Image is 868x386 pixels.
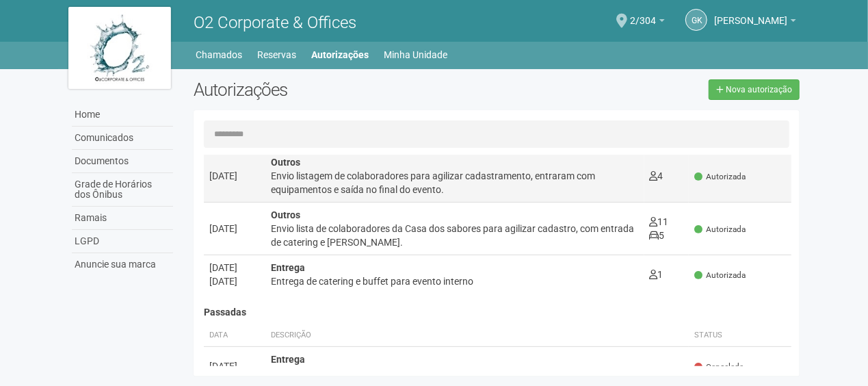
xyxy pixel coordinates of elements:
[726,85,792,94] span: Nova autorização
[714,17,796,28] a: [PERSON_NAME]
[209,261,260,274] div: [DATE]
[384,45,448,64] a: Minha Unidade
[68,7,171,89] img: logo.jpg
[694,270,746,281] span: Autorizada
[72,253,173,276] a: Anuncie sua marca
[714,2,787,26] span: Gleice Kelly
[196,45,243,64] a: Chamados
[685,9,707,31] a: GK
[72,230,173,253] a: LGPD
[694,171,746,183] span: Autorizada
[209,359,260,373] div: [DATE]
[312,45,369,64] a: Autorizações
[689,324,791,347] th: Status
[258,45,297,64] a: Reservas
[709,79,800,100] a: Nova autorização
[72,173,173,207] a: Grade de Horários dos Ônibus
[194,13,356,32] span: O2 Corporate & Offices
[271,222,639,249] div: Envio lista de colaboradores da Casa dos sabores para agilizar cadastro, com entrada de catering ...
[194,79,486,100] h2: Autorizações
[72,103,173,127] a: Home
[271,169,639,196] div: Envio listagem de colaboradores para agilizar cadastramento, entraram com equipamentos e saída no...
[694,361,744,373] span: Cancelada
[72,127,173,150] a: Comunicados
[209,169,260,183] div: [DATE]
[271,209,300,220] strong: Outros
[265,324,689,347] th: Descrição
[650,230,665,241] span: 5
[209,222,260,235] div: [DATE]
[630,2,656,26] span: 2/304
[650,269,663,280] span: 1
[271,354,305,365] strong: Entrega
[72,207,173,230] a: Ramais
[271,262,305,273] strong: Entrega
[271,157,300,168] strong: Outros
[204,324,265,347] th: Data
[650,170,663,181] span: 4
[694,224,746,235] span: Autorizada
[271,366,684,380] div: Entrega de duas meses e 20 cadeiras
[271,274,639,288] div: Entrega de catering e buffet para evento interno
[72,150,173,173] a: Documentos
[650,216,669,227] span: 11
[204,307,792,318] h4: Passadas
[209,274,260,288] div: [DATE]
[630,17,665,28] a: 2/304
